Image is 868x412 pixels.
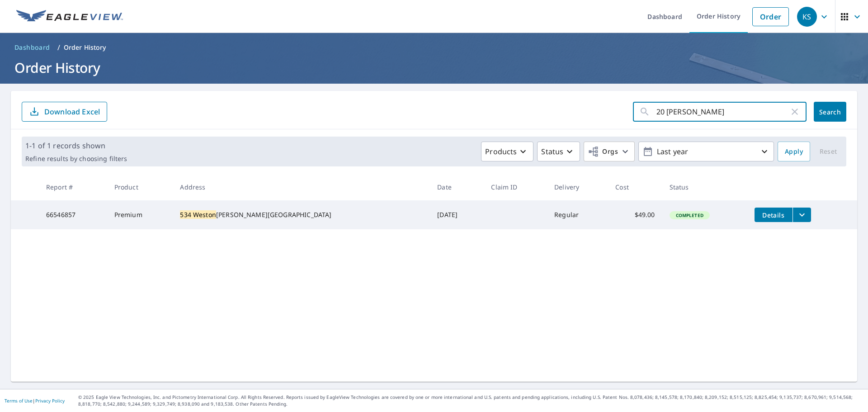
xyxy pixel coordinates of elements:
[107,174,173,200] th: Product
[64,43,106,52] p: Order History
[821,108,839,116] span: Search
[588,146,618,157] span: Orgs
[14,43,50,52] span: Dashboard
[25,155,127,163] p: Refine results by choosing filters
[485,146,517,157] p: Products
[778,142,810,161] button: Apply
[430,200,484,229] td: [DATE]
[11,40,54,55] a: Dashboard
[638,142,774,161] button: Last year
[481,142,533,161] button: Products
[16,10,123,24] img: EV Logo
[44,107,100,117] p: Download Excel
[760,211,787,219] span: Details
[180,210,216,219] mark: 534 Weston
[57,42,60,53] li: /
[653,144,759,160] p: Last year
[173,174,430,200] th: Address
[180,210,423,219] div: [PERSON_NAME][GEOGRAPHIC_DATA]
[39,200,107,229] td: 66546857
[5,398,65,403] p: |
[484,174,547,200] th: Claim ID
[430,174,484,200] th: Date
[656,99,789,124] input: Address, Report #, Claim ID, etc.
[541,146,563,157] p: Status
[537,142,580,161] button: Status
[814,102,846,122] button: Search
[547,200,608,229] td: Regular
[797,7,817,27] div: KS
[755,208,793,222] button: detailsBtn-66546857
[608,174,662,200] th: Cost
[5,398,33,404] a: Terms of Use
[785,146,803,157] span: Apply
[11,58,857,77] h1: Order History
[793,208,811,222] button: filesDropdownBtn-66546857
[670,212,709,218] span: Completed
[39,174,107,200] th: Report #
[78,394,863,407] p: © 2025 Eagle View Technologies, Inc. and Pictometry International Corp. All Rights Reserved. Repo...
[547,174,608,200] th: Delivery
[25,140,127,151] p: 1-1 of 1 records shown
[22,102,107,122] button: Download Excel
[107,200,173,229] td: Premium
[35,398,65,404] a: Privacy Policy
[608,200,662,229] td: $49.00
[11,40,857,55] nav: breadcrumb
[752,7,789,26] a: Order
[584,142,635,161] button: Orgs
[662,174,747,200] th: Status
